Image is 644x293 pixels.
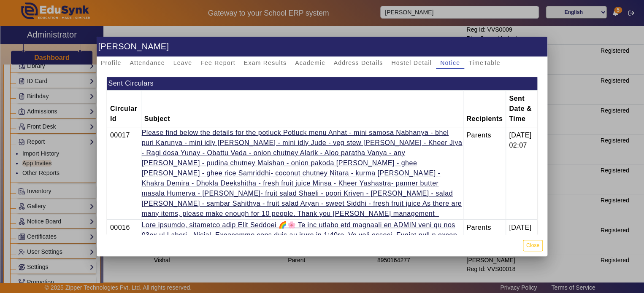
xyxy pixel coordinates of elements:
span: Profile [101,60,121,66]
span: Attendance [130,60,165,66]
span: Notice [440,60,460,66]
mat-card-header: Sent Circulars [107,77,537,90]
th: Subject [141,90,463,127]
th: Circular Id [107,90,141,127]
td: Parents [463,127,506,219]
h1: [PERSON_NAME] [97,37,547,56]
span: Address Details [333,60,383,66]
span: Fee Report [200,60,235,66]
a: Please find below the details for the potluck Potluck menu Anhat - mini samosa Nabhanya - bhel pu... [142,129,463,217]
td: 00017 [107,127,141,219]
span: Hostel Detail [391,60,432,66]
span: Academic [295,60,325,66]
span: Leave [173,60,192,66]
th: Sent Date & Time [506,90,537,127]
span: Exam Results [244,60,287,66]
span: TimeTable [468,60,500,66]
button: Close [523,240,543,251]
th: Recipients [463,90,506,127]
td: [DATE] 02:07 [506,127,537,219]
